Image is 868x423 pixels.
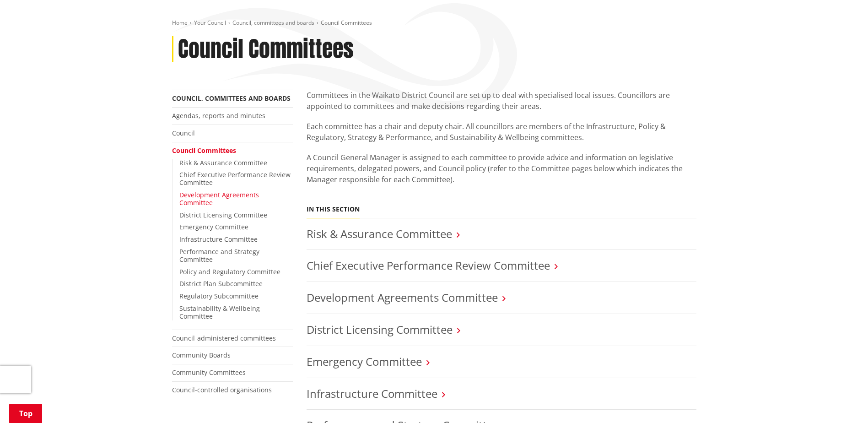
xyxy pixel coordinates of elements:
iframe: Messenger Launcher [826,385,859,418]
a: Your Council [194,19,226,27]
a: Emergency Committee [179,222,248,231]
a: District Licensing Committee [179,211,267,219]
a: Agendas, reports and minutes [172,111,265,120]
a: Council, committees and boards [172,94,291,103]
a: Infrastructure Committee [179,235,258,244]
a: District Licensing Committee [307,322,453,337]
p: Each committee has a chair and deputy chair. All councillors are members of the Infrastructure, P... [307,121,696,143]
a: Sustainability & Wellbeing Committee [179,304,260,320]
a: Emergency Committee [307,354,422,369]
a: Chief Executive Performance Review Committee [307,258,550,273]
p: A Council General Manager is assigned to each committee to provide advice and information on legi... [307,152,696,196]
a: Council, committees and boards [232,19,314,27]
a: Council-administered committees [172,334,276,342]
a: Risk & Assurance Committee [179,158,267,167]
a: District Plan Subcommittee [179,279,263,288]
h1: Council Committees [178,36,354,63]
a: Community Committees [172,368,246,377]
a: Community Boards [172,351,231,359]
span: Council Committees [321,19,372,27]
a: Policy and Regulatory Committee [179,267,280,276]
a: Infrastructure Committee [307,386,437,401]
nav: breadcrumb [172,19,696,27]
a: Council [172,129,195,137]
a: Chief Executive Performance Review Committee [179,170,291,187]
a: Council-controlled organisations [172,385,272,394]
a: Home [172,19,188,27]
p: Committees in the Waikato District Council are set up to deal with specialised local issues. Coun... [307,90,696,112]
a: Performance and Strategy Committee [179,247,259,264]
h5: In this section [307,206,360,213]
a: Development Agreements Committee [307,290,498,305]
a: Regulatory Subcommittee [179,292,259,300]
a: Council Committees [172,146,236,155]
a: Development Agreements Committee [179,190,259,207]
a: Risk & Assurance Committee [307,226,452,241]
a: Top [9,404,42,423]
